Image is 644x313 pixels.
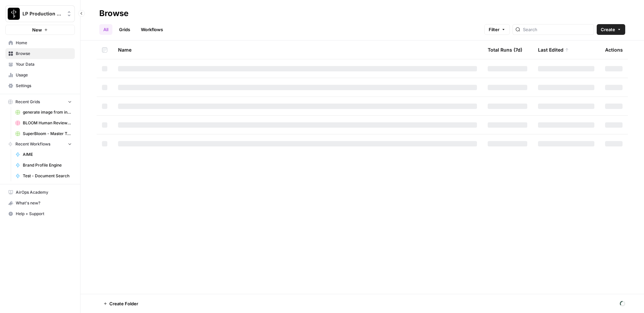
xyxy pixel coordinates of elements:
div: Browse [99,8,128,19]
span: AIME [23,151,72,158]
button: Create Folder [99,298,142,309]
span: Test - Document Search [23,173,72,179]
div: Last Edited [538,41,569,59]
a: Brand Profile Engine [12,160,75,171]
a: Usage [5,70,75,80]
span: Recent Workflows [15,141,50,147]
button: Create [597,24,625,35]
button: Workspace: LP Production Workloads [5,5,75,22]
a: Browse [5,48,75,59]
span: Recent Grids [15,99,40,105]
button: Recent Workflows [5,139,75,149]
a: All [99,24,112,35]
div: Total Runs (7d) [488,41,522,59]
span: New [32,26,42,33]
button: Recent Grids [5,97,75,107]
img: LP Production Workloads Logo [8,8,20,20]
span: AirOps Academy [16,189,72,195]
span: LP Production Workloads [22,10,63,17]
span: Create [601,26,615,33]
span: SuperBloom - Master Topic List [23,131,72,137]
a: Grids [115,24,134,35]
input: Search [523,26,591,33]
button: Filter [484,24,510,35]
a: Test - Document Search [12,171,75,181]
span: Settings [16,83,72,89]
span: generate image from input image (copyright tests) duplicate Grid [23,109,72,115]
span: Brand Profile Engine [23,162,72,168]
button: Help + Support [5,208,75,219]
a: AirOps Academy [5,187,75,198]
a: BLOOM Human Review (ver2) [12,118,75,128]
span: Your Data [16,61,72,67]
a: Your Data [5,59,75,70]
span: Browse [16,51,72,57]
span: Help + Support [16,211,72,217]
div: Name [118,41,477,59]
span: Home [16,40,72,46]
span: BLOOM Human Review (ver2) [23,120,72,126]
div: Actions [605,41,623,59]
a: Home [5,38,75,48]
a: Workflows [137,24,167,35]
a: generate image from input image (copyright tests) duplicate Grid [12,107,75,118]
a: Settings [5,80,75,91]
button: What's new? [5,198,75,208]
div: What's new? [6,198,74,208]
a: AIME [12,149,75,160]
span: Usage [16,72,72,78]
span: Filter [489,26,499,33]
a: SuperBloom - Master Topic List [12,128,75,139]
button: New [5,25,75,35]
span: Create Folder [109,300,138,307]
